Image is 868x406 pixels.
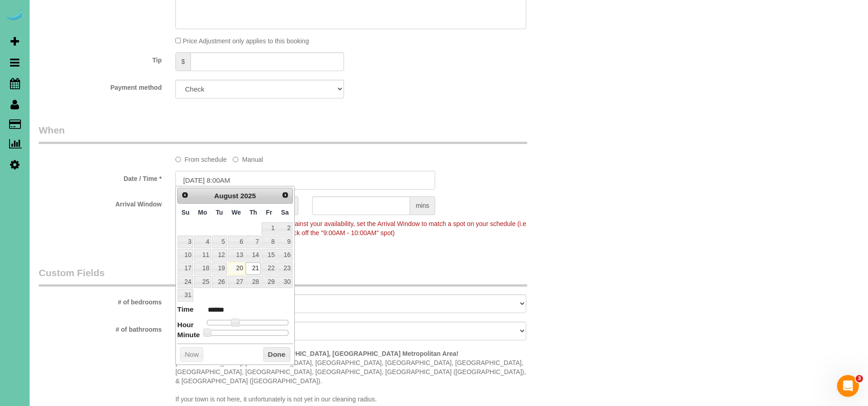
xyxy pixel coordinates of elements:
[277,276,293,288] a: 30
[266,209,272,216] span: Friday
[228,262,245,275] a: 20
[179,189,191,202] a: Prev
[240,192,256,200] span: 2025
[277,222,293,235] a: 2
[212,262,226,275] a: 19
[249,209,257,216] span: Thursday
[212,276,226,288] a: 26
[181,191,189,199] span: Prev
[856,375,863,382] span: 3
[263,347,290,362] button: Done
[228,276,245,288] a: 27
[175,152,227,164] label: From schedule
[32,322,169,334] label: # of bathrooms
[194,249,211,261] a: 11
[262,262,276,275] a: 22
[277,262,293,275] a: 23
[175,349,526,404] p: [GEOGRAPHIC_DATA], [GEOGRAPHIC_DATA], [GEOGRAPHIC_DATA], [GEOGRAPHIC_DATA], [GEOGRAPHIC_DATA], [G...
[262,249,276,261] a: 15
[194,236,211,248] a: 4
[246,249,261,261] a: 14
[198,209,207,216] span: Monday
[233,157,238,162] input: Manual
[279,189,292,202] a: Next
[177,320,194,331] dt: Hour
[178,276,193,288] a: 24
[837,375,859,397] iframe: Intercom live chat
[216,209,223,216] span: Tuesday
[277,249,293,261] a: 16
[32,294,169,307] label: # of bedrooms
[32,52,169,65] label: Tip
[246,276,261,288] a: 28
[282,191,289,199] span: Next
[212,236,226,248] a: 5
[175,157,181,162] input: From schedule
[175,52,190,71] span: $
[183,37,309,45] span: Price Adjustment only applies to this booking
[180,347,203,362] button: Now
[181,209,190,216] span: Sunday
[178,289,193,301] a: 31
[231,209,241,216] span: Wednesday
[178,262,193,275] a: 17
[233,152,263,164] label: Manual
[194,276,211,288] a: 25
[194,262,211,275] a: 18
[175,220,526,236] span: To make this booking count against your availability, set the Arrival Window to match a spot on y...
[175,350,458,357] strong: WE PROUDLY SERVICE the [GEOGRAPHIC_DATA], [GEOGRAPHIC_DATA] Metropolitan Area!
[39,123,527,144] legend: When
[214,192,238,200] span: August
[178,249,193,261] a: 10
[262,276,276,288] a: 29
[246,262,261,275] a: 21
[5,9,24,22] img: Automaid Logo
[32,171,169,183] label: Date / Time *
[32,80,169,92] label: Payment method
[39,266,527,287] legend: Custom Fields
[175,171,435,190] input: MM/DD/YYYY HH:MM
[277,236,293,248] a: 9
[178,236,193,248] a: 3
[177,304,194,316] dt: Time
[228,249,245,261] a: 13
[212,249,226,261] a: 12
[32,196,169,209] label: Arrival Window
[177,330,200,341] dt: Minute
[410,196,435,215] span: mins
[262,236,276,248] a: 8
[281,209,289,216] span: Saturday
[262,222,276,235] a: 1
[228,236,245,248] a: 6
[246,236,261,248] a: 7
